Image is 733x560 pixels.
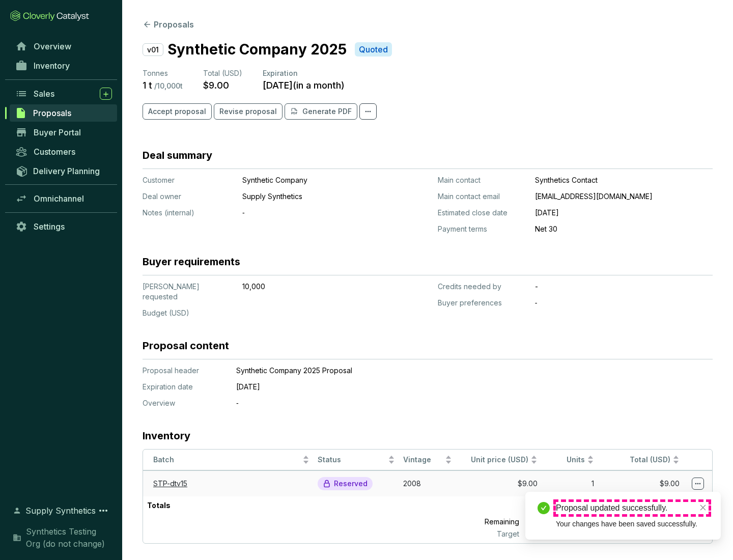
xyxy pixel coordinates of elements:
[542,450,599,470] th: Units
[538,502,550,514] span: check-circle
[34,127,81,137] span: Buyer Portal
[535,191,713,202] p: [EMAIL_ADDRESS][DOMAIN_NAME]
[34,147,75,157] span: Customers
[438,208,527,218] p: Estimated close date
[10,162,117,179] a: Delivery Planning
[10,190,117,207] a: Omnichannel
[535,298,713,308] p: ‐
[148,106,206,117] span: Accept proposal
[535,175,713,185] p: Synthetics Contact
[153,479,187,488] a: STP-dtv15
[143,382,224,392] p: Expiration date
[143,309,189,317] span: Budget (USD)
[236,382,664,392] p: [DATE]
[143,208,234,218] p: Notes (internal)
[10,218,117,235] a: Settings
[214,103,283,120] button: Revise proposal
[143,429,190,443] h3: Inventory
[699,504,707,511] span: close
[242,282,380,292] p: 10,000
[143,18,194,31] button: Proposals
[535,282,713,292] p: -
[167,39,347,60] p: Synthetic Company 2025
[33,166,100,176] span: Delivery Planning
[203,69,242,77] span: Total (USD)
[143,175,234,185] p: Customer
[542,470,599,496] td: 1
[143,496,175,515] p: Totals
[285,103,357,120] button: Generate PDF
[535,208,713,218] p: [DATE]
[439,515,523,529] p: Remaining
[236,366,664,376] p: Synthetic Company 2025 Proposal
[399,470,456,496] td: 2008
[34,193,84,204] span: Omnichannel
[10,38,117,55] a: Overview
[556,518,709,529] div: Your changes have been saved successfully.
[438,282,527,292] p: Credits needed by
[10,104,117,122] a: Proposals
[34,61,70,71] span: Inventory
[403,455,443,465] span: Vintage
[203,79,229,91] p: $9.00
[598,470,684,496] td: $9.00
[438,191,527,202] p: Main contact email
[143,43,163,56] p: v01
[143,398,224,408] p: Overview
[219,106,277,117] span: Revise proposal
[697,502,709,513] a: Close
[34,221,65,232] span: Settings
[10,85,117,102] a: Sales
[438,175,527,185] p: Main contact
[143,450,314,470] th: Batch
[242,175,380,185] p: Synthetic Company
[10,57,117,74] a: Inventory
[439,529,523,539] p: Target
[438,298,527,308] p: Buyer preferences
[523,496,598,515] p: 1 t
[143,339,229,353] h3: Proposal content
[523,529,598,539] p: 10,000 t
[399,450,456,470] th: Vintage
[546,455,585,465] span: Units
[154,81,183,91] p: / 10,000 t
[143,148,212,162] h3: Deal summary
[263,68,345,78] p: Expiration
[143,79,152,91] p: 1 t
[438,224,527,234] p: Payment terms
[25,505,96,517] span: Supply Synthetics
[302,106,352,117] p: Generate PDF
[153,455,300,465] span: Batch
[471,455,528,464] span: Unit price (USD)
[33,108,71,118] span: Proposals
[34,41,71,51] span: Overview
[535,224,713,234] p: Net 30
[456,470,542,496] td: $9.00
[523,515,598,529] p: 9,999 t
[10,124,117,141] a: Buyer Portal
[314,450,399,470] th: Status
[26,525,112,550] span: Synthetics Testing Org (do not change)
[143,255,240,269] h3: Buyer requirements
[263,79,345,91] p: [DATE] ( in a month )
[143,282,234,302] p: [PERSON_NAME] requested
[10,143,117,160] a: Customers
[630,455,670,464] span: Total (USD)
[242,208,380,218] p: ‐
[143,191,234,202] p: Deal owner
[318,455,386,465] span: Status
[143,68,183,78] p: Tonnes
[359,44,388,55] p: Quoted
[143,103,212,120] button: Accept proposal
[236,398,664,408] p: ‐
[334,479,368,488] p: Reserved
[556,502,709,514] div: Proposal updated successfully.
[143,366,224,376] p: Proposal header
[34,89,54,99] span: Sales
[242,191,380,202] p: Supply Synthetics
